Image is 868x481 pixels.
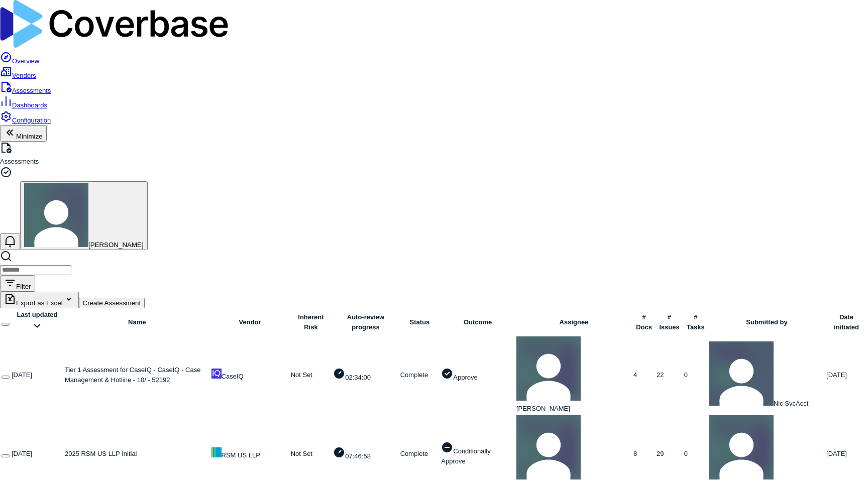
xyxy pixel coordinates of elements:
span: Configuration [12,116,51,124]
span: Overview [12,57,39,65]
span: 0 [684,450,688,457]
div: # Docs [633,312,655,332]
span: Filter [16,283,31,290]
span: Conditionally Approve [441,447,490,465]
span: 29 [657,450,664,457]
span: [DATE] [826,450,847,457]
span: [PERSON_NAME] [88,241,144,249]
div: Submitted by [709,317,824,327]
img: Nic SvcAcct avatar [709,341,774,406]
img: Samuel Folarin avatar [516,336,581,401]
span: 02:34:00 [345,374,371,381]
p: Complete [400,449,440,459]
span: 8 [633,450,637,457]
div: Vendor [211,317,289,327]
span: Vendors [12,72,36,79]
span: 07:46:58 [345,452,371,460]
img: https://rsmus.com/ [211,447,222,457]
div: Last updated [12,310,63,334]
span: 2025 RSM US LLP Initial [65,450,137,457]
span: [DATE] [12,450,32,457]
span: CaseIQ [222,373,244,380]
img: Samuel Folarin avatar [516,415,581,479]
span: [DATE] [826,371,847,379]
p: Complete [400,370,440,380]
span: Dashboards [12,101,47,109]
div: # Tasks [684,312,707,332]
span: Minimize [16,133,43,140]
span: Not Set [291,450,312,457]
div: Auto-review progress [333,312,398,332]
span: 4 [633,371,637,379]
span: 22 [657,371,664,379]
div: Inherent Risk [291,312,332,332]
div: # Issues [657,312,682,332]
span: Assessments [12,87,51,94]
img: https://caseiq.com/ [211,369,222,379]
div: Status [400,317,440,327]
button: Create Assessment [79,298,145,308]
span: Tier 1 Assessment for CaseIQ - CaseIQ - Case Management & Hotline - 10/ - 52192 [65,366,200,384]
span: Nic SvcAcct [774,400,808,407]
span: Approve [453,374,477,381]
span: Not Set [291,371,312,379]
span: 0 [684,371,688,379]
img: Sayantan Bhattacherjee avatar [24,183,88,247]
button: Sayantan Bhattacherjee avatar[PERSON_NAME] [20,181,148,250]
span: [DATE] [12,371,32,379]
span: RSM US LLP [222,451,260,459]
div: Date initiated [826,312,866,332]
div: Outcome [441,317,514,327]
div: Name [65,317,209,327]
div: Assignee [516,317,631,327]
span: [PERSON_NAME] [516,405,570,412]
img: Samuel Folarin avatar [709,415,774,479]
